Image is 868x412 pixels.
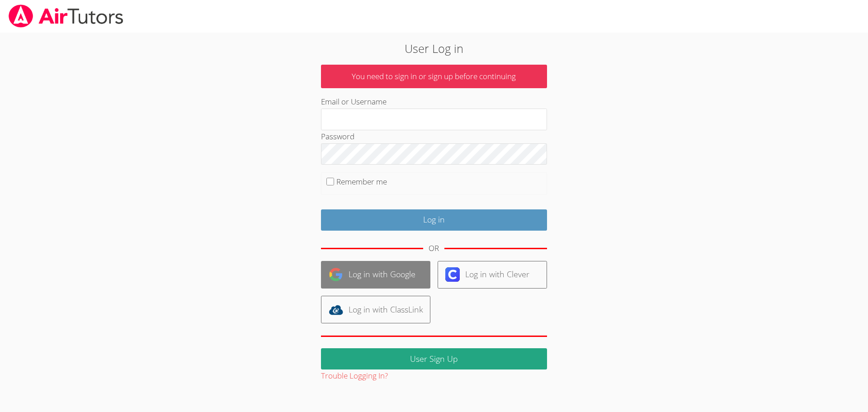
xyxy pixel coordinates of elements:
[336,176,387,187] label: Remember me
[321,209,547,231] input: Log in
[329,267,343,282] img: google-logo-50288ca7cdecda66e5e0955fdab243c47b7ad437acaf1139b6f446037453330a.svg
[321,131,354,142] label: Password
[8,5,124,28] img: airtutors_banner-c4298cdbf04f3fff15de1276eac7730deb9818008684d7c2e4769d2f7ddbe033.png
[321,369,388,383] button: Trouble Logging In?
[438,261,547,289] a: Log in with Clever
[445,267,460,282] img: clever-logo-6eab21bc6e7a338710f1a6ff85c0baf02591cd810cc4098c63d3a4b26e2feb20.svg
[321,96,387,107] label: Email or Username
[200,40,669,57] h2: User Log in
[429,242,439,255] div: OR
[321,65,547,89] p: You need to sign in or sign up before continuing
[321,348,547,369] a: User Sign Up
[321,296,430,323] a: Log in with ClassLink
[321,261,430,289] a: Log in with Google
[329,303,343,317] img: classlink-logo-d6bb404cc1216ec64c9a2012d9dc4662098be43eaf13dc465df04b49fa7ab582.svg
